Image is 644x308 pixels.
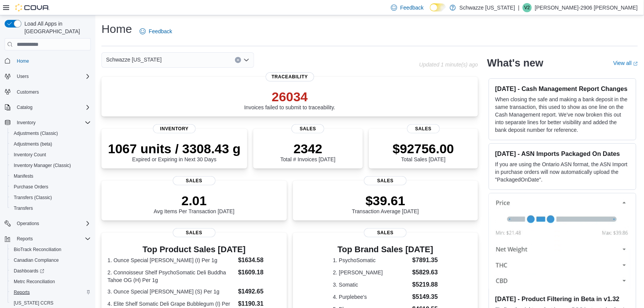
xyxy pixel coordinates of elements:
span: Feedback [400,4,423,11]
a: Canadian Compliance [11,256,62,265]
div: Transaction Average [DATE] [352,193,419,214]
span: Home [14,56,91,65]
span: Adjustments (Classic) [14,130,58,136]
div: Expired or Expiring in Next 30 Days [108,141,241,162]
button: Operations [2,218,94,229]
a: Transfers [11,204,36,213]
span: Inventory Count [11,150,91,159]
span: Reports [14,289,30,295]
span: Sales [407,124,440,133]
dd: $5219.88 [412,280,438,289]
dt: 2. [PERSON_NAME] [333,269,409,276]
p: $92756.00 [393,141,454,156]
button: Reports [8,287,94,298]
div: Total Sales [DATE] [393,141,454,162]
a: Home [14,57,32,66]
a: Reports [11,288,33,297]
span: Operations [17,220,39,227]
a: [US_STATE] CCRS [11,298,56,308]
span: Manifests [14,173,33,179]
button: Transfers [8,203,94,214]
p: 2.01 [154,193,235,208]
a: View allExternal link [613,60,638,66]
span: Inventory [14,118,91,127]
span: Inventory Manager (Classic) [11,161,91,170]
button: Manifests [8,171,94,182]
span: Inventory [153,124,196,133]
span: Canadian Compliance [14,257,59,263]
button: Metrc Reconciliation [8,276,94,287]
button: BioTrack Reconciliation [8,244,94,255]
span: Catalog [17,104,32,110]
a: Feedback [137,24,175,39]
dd: $1609.18 [238,268,280,277]
span: Users [17,73,29,79]
dt: 3. Ounce Special [PERSON_NAME] (S) Per 1g [108,288,235,295]
dd: $7891.35 [412,256,438,265]
span: [US_STATE] CCRS [14,300,53,306]
div: Veronica-2906 Garcia [523,3,532,12]
p: 2342 [280,141,335,156]
a: Dashboards [8,266,94,276]
span: Dark Mode [430,11,430,12]
span: Transfers [14,205,33,211]
h2: What's new [487,57,543,69]
p: [PERSON_NAME]-2906 [PERSON_NAME] [535,3,638,12]
p: If you are using the Ontario ASN format, the ASN Import in purchase orders will now automatically... [495,160,630,183]
span: Inventory Count [14,152,46,158]
span: BioTrack Reconciliation [14,246,61,253]
span: Metrc Reconciliation [11,277,91,286]
button: Transfers (Classic) [8,192,94,203]
button: Reports [14,234,36,243]
p: 26034 [244,89,335,104]
span: Sales [173,176,216,185]
button: Open list of options [243,57,250,63]
a: Inventory Manager (Classic) [11,161,74,170]
a: Adjustments (beta) [11,139,55,149]
span: V2 [525,3,530,12]
span: Catalog [14,103,91,112]
a: Dashboards [11,266,47,276]
button: Inventory [14,118,39,127]
div: Total # Invoices [DATE] [280,141,335,162]
span: Customers [14,87,91,97]
button: Adjustments (Classic) [8,128,94,139]
h3: Top Brand Sales [DATE] [333,245,438,254]
h3: [DATE] - ASN Imports Packaged On Dates [495,150,630,157]
button: Inventory Count [8,149,94,160]
button: Catalog [14,103,35,112]
span: Sales [291,124,324,133]
h3: [DATE] - Cash Management Report Changes [495,85,630,92]
span: Transfers [11,204,91,213]
span: Adjustments (Classic) [11,129,91,138]
button: Clear input [235,57,241,63]
dt: 1. Ounce Special [PERSON_NAME] (I) Per 1g [108,256,235,264]
button: Inventory Manager (Classic) [8,160,94,171]
dt: 1. PsychoSomatic [333,256,409,264]
p: $39.61 [352,193,419,208]
span: Adjustments (beta) [14,141,52,147]
span: Traceability [266,72,314,81]
span: Home [17,58,29,64]
button: Home [2,55,94,66]
a: Customers [14,88,42,97]
p: | [518,3,520,12]
a: Purchase Orders [11,182,52,191]
span: Customers [17,89,39,95]
span: Users [14,72,91,81]
span: Metrc Reconciliation [14,279,55,285]
span: Dashboards [14,268,44,274]
span: Manifests [11,172,91,181]
p: Schwazze [US_STATE] [460,3,515,12]
a: BioTrack Reconciliation [11,245,64,254]
div: Invoices failed to submit to traceability. [244,89,335,110]
dt: 3. Somatic [333,281,409,289]
a: Inventory Count [11,150,49,159]
button: Customers [2,86,94,97]
button: Operations [14,219,42,228]
span: BioTrack Reconciliation [11,245,91,254]
p: Updated 1 minute(s) ago [419,62,478,68]
h3: Top Product Sales [DATE] [108,245,281,254]
span: Adjustments (beta) [11,139,91,149]
dd: $1492.65 [238,287,280,296]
